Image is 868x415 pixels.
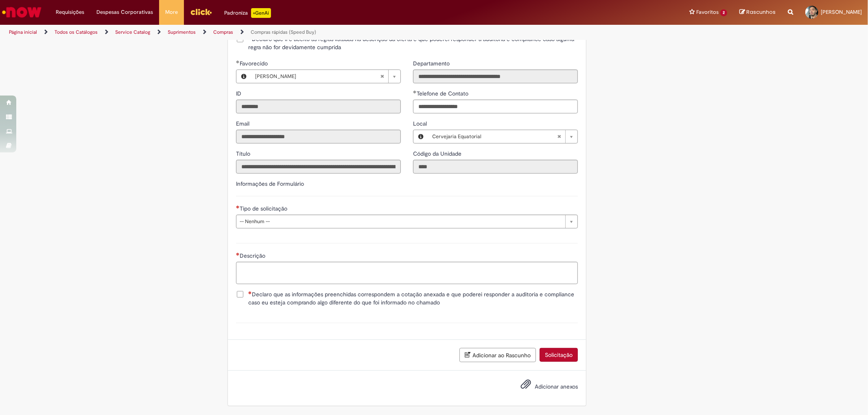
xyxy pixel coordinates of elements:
[236,120,251,127] span: Somente leitura - Email
[236,160,401,174] input: Título
[115,29,150,35] a: Service Catalog
[248,291,252,294] span: Necessários
[459,348,536,362] button: Adicionar ao Rascunho
[413,150,463,158] label: Somente leitura - Código da Unidade
[413,90,417,93] span: Obrigatório Preenchido
[248,290,578,306] span: Declaro que as informações preenchidas correspondem a cotação anexada e que poderei responder a a...
[413,60,451,67] span: Somente leitura - Departamento
[240,252,267,259] span: Descrição
[746,8,776,16] span: Rascunhos
[1,4,43,20] img: ServiceNow
[240,60,269,67] span: Necessários - Favorecido
[236,120,251,128] label: Somente leitura - Email
[236,180,304,187] label: Informações de Formulário
[739,9,776,16] a: Rascunhos
[821,9,862,15] span: [PERSON_NAME]
[55,29,98,35] a: Todos os Catálogos
[553,130,565,143] abbr: Limpar campo Local
[240,205,289,212] span: Tipo de solicitação
[236,60,240,63] span: Obrigatório Preenchido
[248,35,578,51] span: Declaro que li e aceito as regras listadas na descrição da oferta e que poderei responder a audit...
[413,100,578,113] input: Telefone de Contato
[236,90,243,97] span: Somente leitura - ID
[236,150,252,158] label: Somente leitura - Título
[540,348,578,362] button: Solicitação
[236,205,240,209] span: Necessários
[428,130,577,143] a: Cervejaria EquatorialLimpar campo Local
[413,70,578,83] input: Departamento
[696,8,719,16] span: Favoritos
[6,25,573,40] ul: Trilhas de página
[236,150,252,157] span: Somente leitura - Título
[417,90,470,97] span: Telefone de Contato
[251,70,400,83] a: [PERSON_NAME]Limpar campo Favorecido
[376,70,388,83] abbr: Limpar campo Favorecido
[236,130,401,143] input: Email
[213,29,233,35] a: Compras
[236,100,401,113] input: ID
[236,252,240,256] span: Necessários
[251,8,271,18] p: +GenAi
[190,6,212,18] img: click_logo_yellow_360x200.png
[9,29,37,35] a: Página inicial
[432,130,557,143] span: Cervejaria Equatorial
[413,120,429,127] span: Local
[224,8,271,18] div: Padroniza
[236,89,243,98] label: Somente leitura - ID
[720,9,727,16] span: 2
[56,8,84,16] span: Requisições
[96,8,153,16] span: Despesas Corporativas
[518,377,533,395] button: Adicionar anexos
[236,262,578,284] textarea: Descrição
[413,130,428,143] button: Local, Visualizar este registro Cervejaria Equatorial
[413,150,463,157] span: Somente leitura - Código da Unidade
[535,383,578,390] span: Adicionar anexos
[413,59,451,67] label: Somente leitura - Departamento
[165,8,178,16] span: More
[168,29,196,35] a: Suprimentos
[413,160,578,174] input: Código da Unidade
[240,215,561,228] span: -- Nenhum --
[251,29,316,35] a: Compras rápidas (Speed Buy)
[236,70,251,83] button: Favorecido, Visualizar este registro Marcos Gabriel Lelis Dos Santos
[255,70,380,83] span: [PERSON_NAME]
